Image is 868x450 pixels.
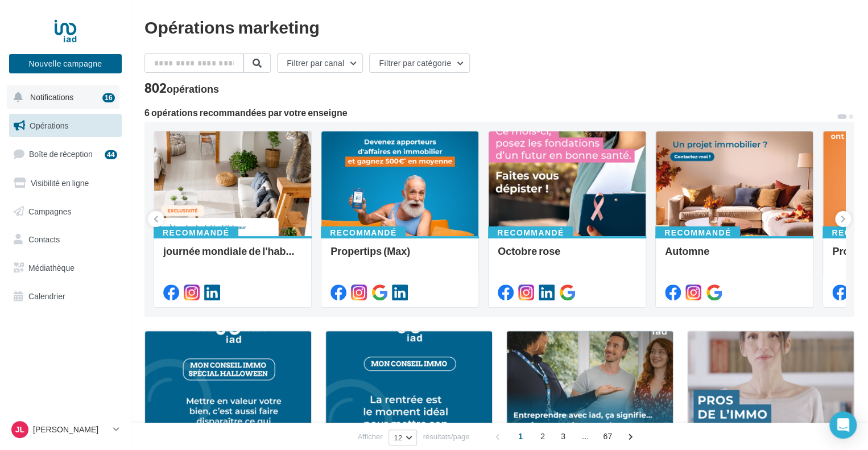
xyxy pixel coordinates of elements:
[7,85,119,109] button: Notifications 16
[277,53,363,73] button: Filtrer par canal
[15,424,24,435] span: JL
[144,18,854,35] div: Opérations marketing
[28,234,60,244] span: Contacts
[28,291,65,301] span: Calendrier
[498,245,636,268] div: Octobre rose
[31,178,89,188] span: Visibilité en ligne
[7,284,124,308] a: Calendrier
[7,114,124,138] a: Opérations
[28,263,75,273] span: Médiathèque
[144,108,836,117] div: 6 opérations recommandées par votre enseigne
[9,54,122,73] button: Nouvelle campagne
[358,431,383,442] span: Afficher
[511,427,530,445] span: 1
[321,226,406,239] div: Recommandé
[7,142,124,166] a: Boîte de réception44
[102,93,115,102] div: 16
[9,419,122,440] a: JL [PERSON_NAME]
[144,82,219,94] div: 802
[369,53,470,73] button: Filtrer par catégorie
[7,171,124,195] a: Visibilité en ligne
[28,206,72,216] span: Campagnes
[7,200,124,224] a: Campagnes
[167,84,219,94] div: opérations
[554,427,572,445] span: 3
[423,431,470,442] span: résultats/page
[29,149,93,159] span: Boîte de réception
[576,427,594,445] span: ...
[488,226,573,239] div: Recommandé
[534,427,552,445] span: 2
[388,430,416,445] button: 12
[33,424,109,435] p: [PERSON_NAME]
[829,411,857,439] div: Open Intercom Messenger
[7,256,124,280] a: Médiathèque
[154,226,238,239] div: Recommandé
[394,433,402,442] span: 12
[105,150,117,159] div: 44
[7,228,124,251] a: Contacts
[30,121,68,130] span: Opérations
[598,427,617,445] span: 67
[163,245,302,268] div: journée mondiale de l'habitat
[30,92,73,102] span: Notifications
[330,245,469,268] div: Propertips (Max)
[655,226,740,239] div: Recommandé
[665,245,804,268] div: Automne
